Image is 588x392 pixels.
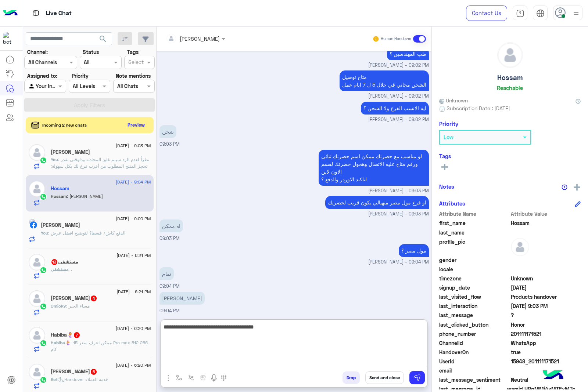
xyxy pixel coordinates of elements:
span: last_message [439,311,509,319]
img: send attachment [164,374,173,382]
span: [DATE] - 6:21 PM [116,252,151,259]
img: defaultAdmin.png [498,43,523,68]
span: profile_pic [439,238,509,255]
span: الدفع كاش/ قسط؟ لتوضيح افضل عرض [48,230,125,236]
span: Bot [51,377,58,382]
span: [PERSON_NAME] - 09:04 PM [368,259,429,266]
img: send message [413,374,421,381]
span: null [511,367,581,374]
span: Hossam [51,193,67,199]
span: Incoming 2 new chats [42,122,87,128]
span: Honor [511,321,581,329]
span: 09:04 PM [159,308,180,313]
img: WhatsApp [40,303,47,310]
span: timezone [439,275,509,282]
h5: مستشفى [51,259,78,265]
span: 7 [74,332,80,338]
label: Note mentions [116,72,151,80]
span: مستشفى [51,266,68,272]
h6: Priority [439,120,458,127]
span: Unknown [439,97,468,104]
span: [DATE] - 9:03 PM [116,142,151,149]
img: WhatsApp [40,376,47,384]
img: add [574,184,580,190]
button: select flow [173,371,185,384]
span: Subscription Date : [DATE] [447,104,510,112]
label: Channel: [27,48,48,56]
a: tab [513,6,527,21]
span: last_message_sentiment [439,376,509,384]
h6: Reachable [497,84,523,91]
span: 15948_201111171521 [511,357,581,365]
span: ? [511,311,581,319]
h5: Marwa GHORAB [51,149,90,155]
img: WhatsApp [40,266,47,274]
span: Habiba🧜‍♀️ [51,340,71,345]
p: 7/9/2025, 9:03 PM [159,219,183,232]
span: last_interaction [439,302,509,310]
span: [PERSON_NAME] - 09:02 PM [368,116,429,123]
div: Select [127,58,144,68]
span: 5 [91,369,97,375]
span: 2025-09-07T18:03:56.9646245Z [511,302,581,310]
button: Trigger scenario [185,371,197,384]
img: tab [536,9,545,18]
img: 1403182699927242 [3,32,16,45]
img: WhatsApp [40,193,47,200]
p: 7/9/2025, 9:02 PM [361,102,429,115]
img: defaultAdmin.png [29,144,45,161]
h5: Martha [51,369,97,375]
span: Attribute Name [439,210,509,218]
span: 0 [511,376,581,384]
span: last_visited_flow [439,293,509,301]
img: Trigger scenario [188,375,194,381]
span: Hossam [511,219,581,227]
img: defaultAdmin.png [511,238,529,256]
img: WhatsApp [40,340,47,347]
span: 09:04 PM [159,283,180,289]
label: Assigned to: [27,72,57,80]
img: create order [200,375,206,381]
span: first_name [439,219,509,227]
img: defaultAdmin.png [29,290,45,307]
span: ممكن اعرف سعر 15 Pro max 512 256 كام [51,340,148,352]
img: select flow [176,375,182,381]
button: search [94,32,112,48]
span: 09:03 PM [159,236,180,241]
img: tab [516,9,524,18]
span: . [68,266,72,272]
button: create order [197,371,209,384]
img: make a call [221,375,227,381]
button: Send and close [365,371,404,384]
p: 7/9/2025, 9:04 PM [159,267,174,280]
img: notes [562,184,567,190]
p: Live Chat [46,8,72,18]
p: 7/9/2025, 9:03 PM [319,150,429,186]
span: حسام يوسف [67,193,103,199]
span: [DATE] - 6:20 PM [116,325,151,332]
span: last_name [439,229,509,236]
span: search [98,35,107,43]
span: [DATE] - 9:04 PM [116,179,151,185]
p: 7/9/2025, 9:04 PM [399,244,429,257]
h5: Omjoky Ahmed [51,295,97,301]
img: Facebook [30,221,37,229]
a: Contact Us [466,6,507,21]
span: 13 [51,259,57,265]
span: Attribute Value [511,210,581,218]
span: [DATE] - 6:20 PM [116,362,151,369]
p: 7/9/2025, 9:02 PM [387,47,429,60]
span: signup_date [439,284,509,291]
span: true [511,348,581,356]
span: locale [439,265,509,273]
span: You [51,157,58,162]
label: Tags [127,48,139,56]
h5: Habiba🧜‍♀️ [51,332,80,338]
p: 7/9/2025, 9:04 PM [159,292,205,305]
h6: Attributes [439,200,465,207]
span: phone_number [439,330,509,338]
span: You [41,230,48,236]
h6: Notes [439,183,454,190]
span: null [511,256,581,264]
span: email [439,367,509,374]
